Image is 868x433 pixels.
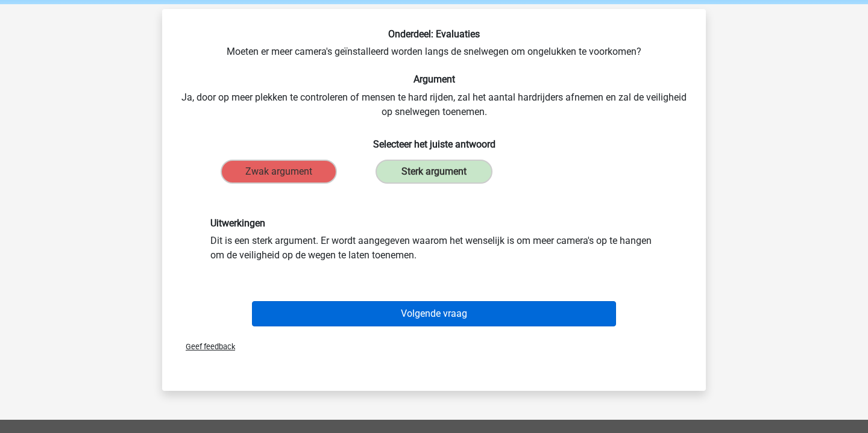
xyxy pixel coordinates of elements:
h6: Selecteer het juiste antwoord [181,129,687,150]
label: Zwak argument [221,160,337,184]
span: Geef feedback [176,342,235,351]
div: Dit is een sterk argument. Er wordt aangegeven waarom het wenselijk is om meer camera's op te han... [201,217,667,263]
button: Volgende vraag [252,301,617,326]
h6: Argument [181,73,687,85]
div: Moeten er meer camera's geïnstalleerd worden langs de snelwegen om ongelukken te voorkomen? Ja, d... [167,28,701,331]
h6: Onderdeel: Evaluaties [181,28,687,40]
h6: Uitwerkingen [210,217,658,229]
label: Sterk argument [376,160,492,184]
